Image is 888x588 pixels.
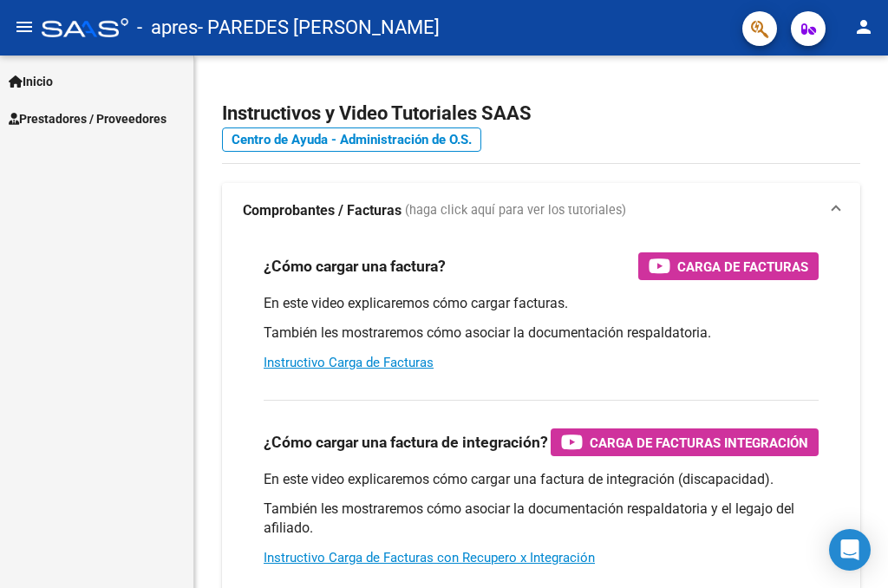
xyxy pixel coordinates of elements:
[405,201,626,220] span: (haga click aquí para ver los tutoriales)
[222,183,860,238] mat-expansion-panel-header: Comprobantes / Facturas (haga click aquí para ver los tutoriales)
[638,252,819,280] button: Carga de Facturas
[551,428,819,456] button: Carga de Facturas Integración
[222,127,481,152] a: Centro de Ayuda - Administración de O.S.
[829,529,871,571] div: Open Intercom Messenger
[853,16,874,37] mat-icon: person
[243,201,402,220] strong: Comprobantes / Facturas
[14,16,35,37] mat-icon: menu
[264,500,819,538] p: También les mostraremos cómo asociar la documentación respaldatoria y el legajo del afiliado.
[264,430,548,454] h3: ¿Cómo cargar una factura de integración?
[590,432,808,454] span: Carga de Facturas Integración
[264,550,595,565] a: Instructivo Carga de Facturas con Recupero x Integración
[264,254,446,278] h3: ¿Cómo cargar una factura?
[222,97,860,130] h2: Instructivos y Video Tutoriales SAAS
[9,109,166,128] span: Prestadores / Proveedores
[264,323,819,343] p: También les mostraremos cómo asociar la documentación respaldatoria.
[264,470,819,489] p: En este video explicaremos cómo cargar una factura de integración (discapacidad).
[677,256,808,278] span: Carga de Facturas
[264,355,434,370] a: Instructivo Carga de Facturas
[198,9,440,47] span: - PAREDES [PERSON_NAME]
[137,9,198,47] span: - apres
[9,72,53,91] span: Inicio
[264,294,819,313] p: En este video explicaremos cómo cargar facturas.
